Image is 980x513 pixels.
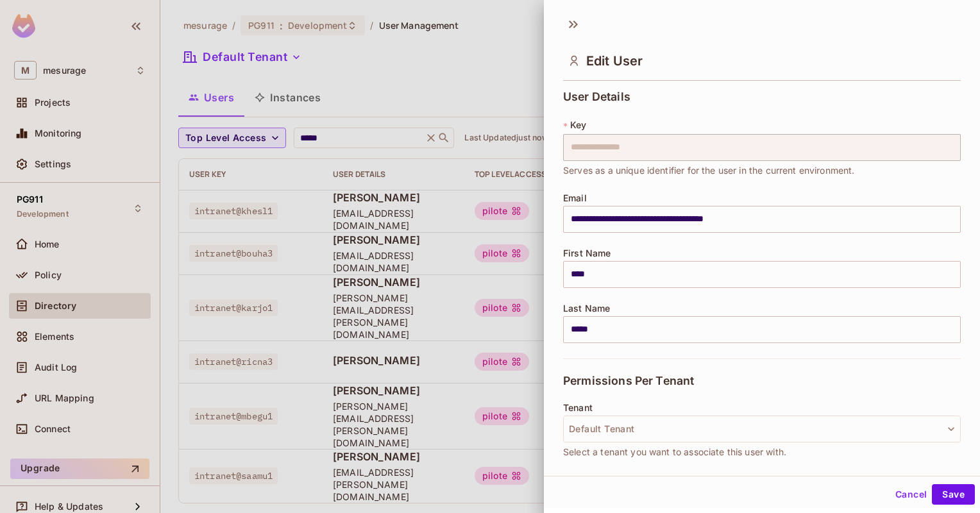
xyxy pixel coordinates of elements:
[586,53,643,69] span: Edit User
[932,484,975,505] button: Save
[563,445,786,459] span: Select a tenant you want to associate this user with.
[570,120,586,130] span: Key
[563,416,961,442] button: Default Tenant
[563,164,855,178] span: Serves as a unique identifier for the user in the current environment.
[563,90,630,103] span: User Details
[563,193,587,203] span: Email
[563,374,694,387] span: Permissions Per Tenant
[563,303,610,314] span: Last Name
[563,248,611,258] span: First Name
[890,484,932,505] button: Cancel
[563,403,593,413] span: Tenant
